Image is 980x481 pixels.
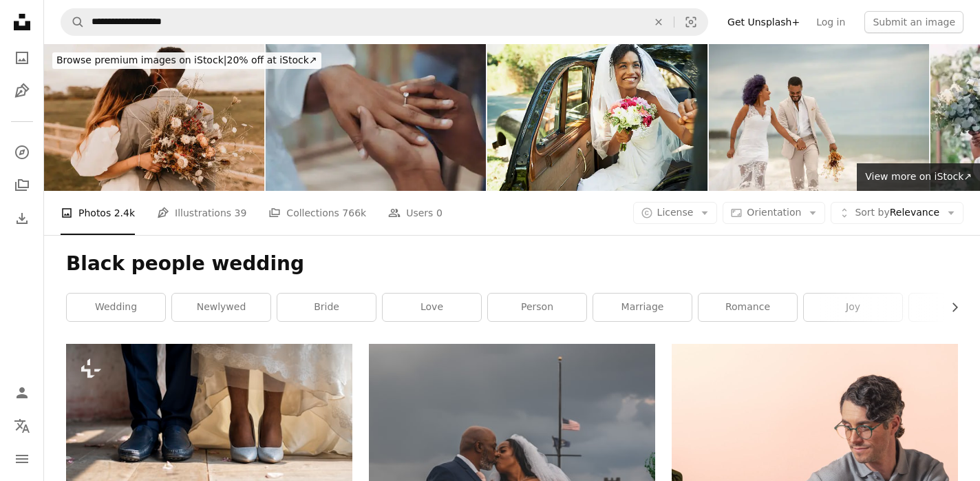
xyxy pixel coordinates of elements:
button: Clear [643,9,674,35]
a: Explore [8,139,36,166]
img: Couple, holding hands and jewellery for wedding, commitment or marriage union or ceremony with cl... [266,44,486,191]
a: romance [699,294,797,321]
button: scroll list to the right [942,294,958,321]
button: Submit an image [864,11,963,33]
button: License [633,202,718,224]
img: Elopement Wedding [44,44,264,191]
span: 766k [342,205,366,221]
button: Visual search [674,9,707,35]
a: Users 0 [388,191,443,235]
a: Photos [8,44,36,72]
a: Log in / Sign up [8,379,36,407]
a: newlywed [172,294,270,321]
a: joy [804,294,902,321]
span: 39 [235,205,247,221]
a: person [488,294,586,321]
img: Come with me and be my love [487,44,707,191]
a: Illustrations [8,77,36,105]
a: Log in [808,11,853,33]
div: 20% off at iStock ↗ [52,52,321,69]
button: Sort byRelevance [831,202,963,224]
a: Bride and Groom Feet Standing on Wooden Floor [66,429,352,442]
a: Illustrations 39 [157,191,246,235]
form: Find visuals sitewide [61,8,708,36]
button: Search Unsplash [61,9,85,35]
a: Download History [8,205,36,232]
span: Sort by [855,207,889,218]
a: Collections [8,172,36,199]
span: Orientation [747,207,801,218]
a: love [383,294,481,321]
a: marriage [593,294,692,321]
button: Orientation [723,202,825,224]
span: Relevance [855,206,939,220]
span: Browse premium images on iStock | [56,54,226,65]
span: License [657,207,694,218]
a: Browse premium images on iStock|20% off at iStock↗ [44,44,330,77]
a: Collections 766k [268,191,366,235]
button: Menu [8,445,36,473]
button: Language [8,412,36,440]
img: Groom and bride walking on the edge of the sea [709,44,929,191]
a: View more on iStock↗ [857,163,980,191]
span: View more on iStock ↗ [865,171,972,182]
a: Get Unsplash+ [719,11,808,33]
span: 0 [436,205,443,221]
a: bride [277,294,376,321]
a: wedding [67,294,165,321]
h1: Black people wedding [66,252,958,276]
